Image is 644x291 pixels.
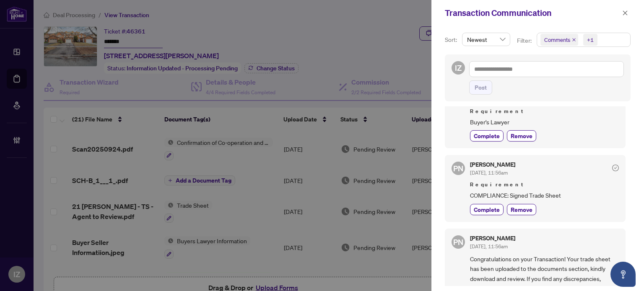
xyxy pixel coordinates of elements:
span: [DATE], 11:56am [470,243,508,250]
button: Post [469,80,492,95]
span: Comments [544,36,570,44]
h5: [PERSON_NAME] [470,235,515,241]
p: Filter: [517,36,533,45]
span: PN [453,236,463,248]
button: Remove [507,130,536,142]
span: Newest [467,33,505,46]
span: Comments [540,34,578,46]
span: Remove [511,205,532,214]
div: Transaction Communication [445,7,620,19]
span: [DATE], 11:56am [470,170,508,176]
p: Sort: [445,35,459,44]
button: Complete [470,204,504,215]
span: PN [453,162,463,174]
span: Requirement [470,107,619,116]
span: Complete [474,131,500,140]
span: Requirement [470,180,619,189]
span: close [572,38,576,42]
button: Remove [507,204,536,215]
h5: [PERSON_NAME] [470,162,515,167]
span: IZ [455,62,462,74]
span: COMPLIANCE: Signed Trade Sheet [470,191,619,200]
button: Complete [470,130,504,142]
button: Open asap [610,262,636,287]
span: close [622,10,628,16]
span: Remove [511,131,532,140]
div: +1 [587,36,594,44]
span: Complete [474,205,500,214]
span: Buyer's Lawyer [470,117,619,127]
span: check-circle [612,165,619,171]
